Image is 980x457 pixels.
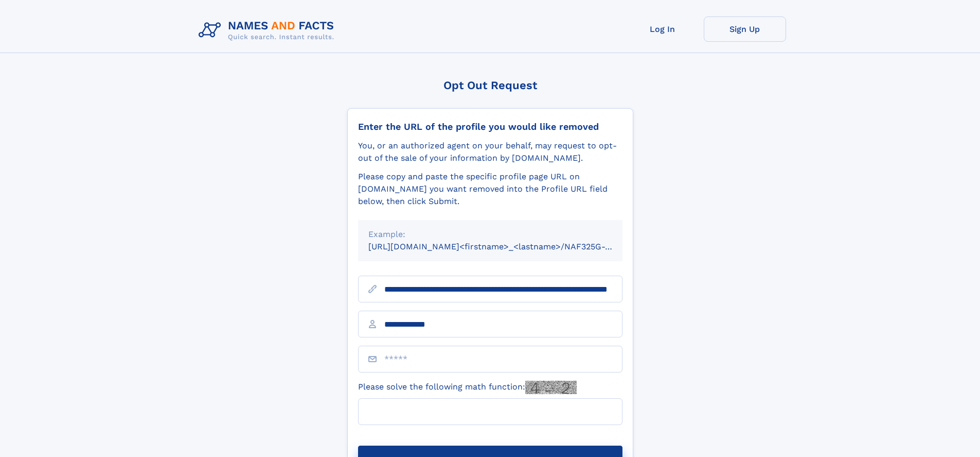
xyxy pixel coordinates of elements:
img: Logo Names and Facts [194,16,343,44]
div: Opt Out Request [347,79,633,92]
div: Please copy and paste the specific profile page URL on [DOMAIN_NAME] you want removed into the Pr... [358,171,622,208]
label: Please solve the following math function: [358,381,577,394]
div: Example: [368,228,612,241]
a: Sign Up [704,16,786,42]
a: Log In [621,16,704,42]
div: You, or an authorized agent on your behalf, may request to opt-out of the sale of your informatio... [358,140,622,164]
small: [URL][DOMAIN_NAME]<firstname>_<lastname>/NAF325G-xxxxxxxx [368,242,642,251]
div: Enter the URL of the profile you would like removed [358,121,622,132]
